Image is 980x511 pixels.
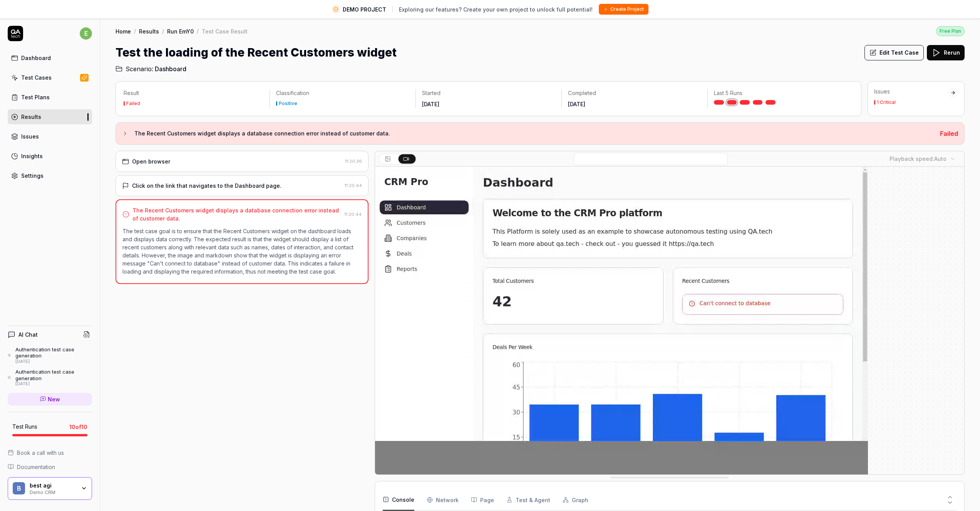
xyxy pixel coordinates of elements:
[134,27,136,35] div: /
[8,129,92,144] a: Issues
[940,130,958,137] span: Failed
[21,132,39,140] div: Issues
[116,27,131,35] a: Home
[8,90,92,105] a: Test Plans
[21,152,43,160] div: Insights
[17,449,64,457] span: Book a call with us
[422,101,439,107] time: [DATE]
[124,64,153,73] span: Scenario:
[15,346,92,359] div: Authentication test case generation
[15,381,92,387] div: [DATE]
[276,89,409,97] p: Classification
[8,346,92,364] a: Authentication test case generation[DATE]
[80,27,92,40] span: e
[864,45,924,60] button: Edit Test Case
[132,182,281,190] div: Click on the link that navigates to the Dashboard page.
[345,159,362,164] time: 11:20:36
[132,206,341,222] div: The Recent Customers widget displays a database connection error instead of customer data.
[506,489,550,511] button: Test & Agent
[134,129,934,138] h3: The Recent Customers widget displays a database connection error instead of customer data.
[8,149,92,164] a: Insights
[714,89,847,97] p: Last 5 Runs
[122,129,934,138] button: The Recent Customers widget displays a database connection error instead of customer data.
[8,393,92,406] a: New
[563,489,588,511] button: Graph
[162,27,164,35] div: /
[877,100,896,105] div: 1 Critical
[21,93,50,101] div: Test Plans
[126,101,140,106] div: Failed
[568,101,585,107] time: [DATE]
[15,369,92,381] div: Authentication test case generation
[8,369,92,386] a: Authentication test case generation[DATE]
[399,5,593,13] span: Exploring our features? Create your own project to unlock full potential!
[345,183,362,188] time: 11:20:44
[599,4,648,15] button: Create Project
[69,423,87,431] span: 10 of 10
[343,5,386,13] span: DEMO PROJECT
[8,477,92,500] button: bbest agiDemo CRM
[936,26,965,36] button: Free Plan
[122,227,362,276] p: The test case goal is to ensure that the Recent Customers widget on the dashboard loads and displ...
[80,26,92,41] button: e
[21,113,41,121] div: Results
[471,489,494,511] button: Page
[116,64,186,73] a: Scenario:Dashboard
[202,27,248,35] div: Test Case Result
[30,482,76,489] div: best agi
[139,27,159,35] a: Results
[422,89,555,97] p: Started
[8,449,92,457] a: Book a call with us
[568,89,701,97] p: Completed
[12,423,37,430] h5: Test Runs
[155,64,186,73] span: Dashboard
[8,463,92,471] a: Documentation
[17,463,55,471] span: Documentation
[8,70,92,85] a: Test Cases
[874,88,948,95] div: Issues
[8,109,92,124] a: Results
[15,359,92,364] div: [DATE]
[21,172,44,180] div: Settings
[116,44,397,61] h1: Test the loading of the Recent Customers widget
[18,331,38,339] h4: AI Chat
[21,54,51,62] div: Dashboard
[21,73,52,82] div: Test Cases
[48,395,60,403] span: New
[8,50,92,65] a: Dashboard
[427,489,459,511] button: Network
[8,168,92,183] a: Settings
[30,489,76,495] div: Demo CRM
[132,157,170,165] div: Open browser
[936,26,965,36] div: Free Plan
[890,155,946,163] div: Playback speed:
[279,101,297,106] div: Positive
[344,212,362,217] time: 11:20:44
[383,489,414,511] button: Console
[197,27,199,35] div: /
[124,89,263,97] p: Result
[167,27,194,35] a: Run EmY0
[13,482,25,494] span: b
